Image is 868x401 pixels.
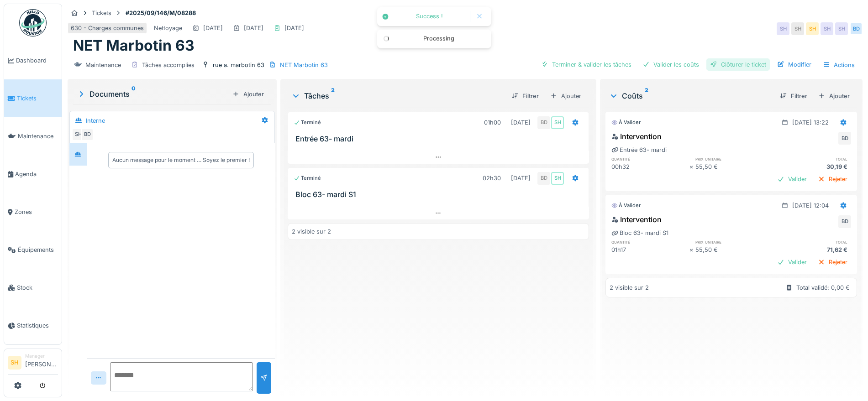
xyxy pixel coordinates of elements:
h6: prix unitaire [695,239,773,245]
div: [DATE] [284,24,304,32]
div: BD [537,172,550,185]
div: 71,62 € [773,245,851,254]
a: Dashboard [4,42,62,79]
div: 55,50 € [695,245,773,254]
div: [DATE] [244,24,263,32]
span: Tickets [17,94,58,103]
span: Statistiques [17,321,58,330]
a: Tickets [4,79,62,117]
div: 02h30 [483,174,501,182]
div: Interne [86,116,105,125]
a: Zones [4,193,62,231]
div: Nettoyage [154,24,182,32]
div: BD [537,116,550,129]
div: 01h00 [484,118,501,127]
div: × [689,245,695,254]
div: Documents [77,89,229,99]
div: SH [821,22,833,35]
div: × [689,162,695,171]
div: [DATE] 13:22 [792,118,829,127]
div: Tâches accomplies [142,61,195,69]
div: 00h32 [611,162,689,171]
div: Coûts [609,90,773,101]
h3: Bloc 63- mardi S1 [295,190,585,199]
li: [PERSON_NAME] [25,353,58,372]
span: Stock [17,283,58,292]
h6: total [773,239,851,245]
div: Ajouter [546,89,585,103]
span: Équipements [18,245,58,254]
div: SH [777,22,789,35]
h1: NET Marbotin 63 [73,37,195,54]
div: Entrée 63- mardi [611,146,667,154]
div: Manager [25,353,58,359]
div: 55,50 € [695,162,773,171]
div: SH [551,172,564,185]
h6: prix unitaire [695,156,773,162]
div: Rejeter [814,173,851,185]
h6: quantité [611,156,689,162]
a: Agenda [4,155,62,193]
div: Tâches [291,90,504,101]
div: 01h17 [611,245,689,254]
div: Ajouter [229,88,268,100]
div: Success ! [394,13,465,21]
div: [DATE] [511,174,531,182]
div: SH [835,22,848,35]
div: [DATE] 12:04 [792,201,829,210]
div: Clôturer le ticket [706,58,770,71]
div: SH [791,22,804,35]
a: Maintenance [4,117,62,155]
div: Filtrer [776,90,811,102]
div: BD [838,215,851,228]
div: Modifier [773,58,815,71]
div: Total validé: 0,00 € [796,283,850,292]
h6: total [773,156,851,162]
img: Badge_color-CXgf-gQk.svg [19,9,47,36]
h3: Entrée 63- mardi [295,135,585,143]
div: 2 visible sur 2 [610,283,649,292]
div: Intervention [611,214,662,225]
span: Zones [15,208,58,216]
div: Bloc 63- mardi S1 [611,229,668,237]
div: Terminer & valider les tâches [537,58,635,71]
div: 2 visible sur 2 [292,227,331,236]
div: 630 - Charges communes [71,24,144,32]
div: NET Marbotin 63 [280,61,328,69]
div: SH [806,22,819,35]
span: Dashboard [16,56,58,65]
div: 30,19 € [773,162,851,171]
div: Valider [773,256,810,268]
div: SH [72,128,84,141]
div: À valider [611,119,641,126]
div: Filtrer [508,90,542,102]
span: Agenda [15,170,58,178]
a: SH Manager[PERSON_NAME] [8,353,58,375]
div: Maintenance [85,61,121,69]
div: Terminé [294,174,321,182]
div: [DATE] [203,24,223,32]
li: SH [8,356,21,370]
div: Intervention [611,131,662,142]
div: BD [81,128,94,141]
div: À valider [611,202,641,209]
a: Équipements [4,231,62,269]
strong: #2025/09/146/M/08288 [122,9,200,17]
div: rue a. marbotin 63 [213,61,264,69]
sup: 0 [132,89,136,99]
div: [DATE] [511,118,531,127]
a: Stock [4,269,62,307]
div: SH [551,116,564,129]
div: Valider les coûts [639,58,703,71]
div: Valider [773,173,810,185]
a: Statistiques [4,307,62,344]
div: Ajouter [815,90,853,102]
div: Processing [395,35,482,43]
span: Maintenance [18,132,58,141]
div: BD [838,132,851,145]
div: Actions [819,58,859,72]
div: Terminé [294,119,321,126]
h6: quantité [611,239,689,245]
sup: 2 [645,90,648,101]
sup: 2 [331,90,335,101]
